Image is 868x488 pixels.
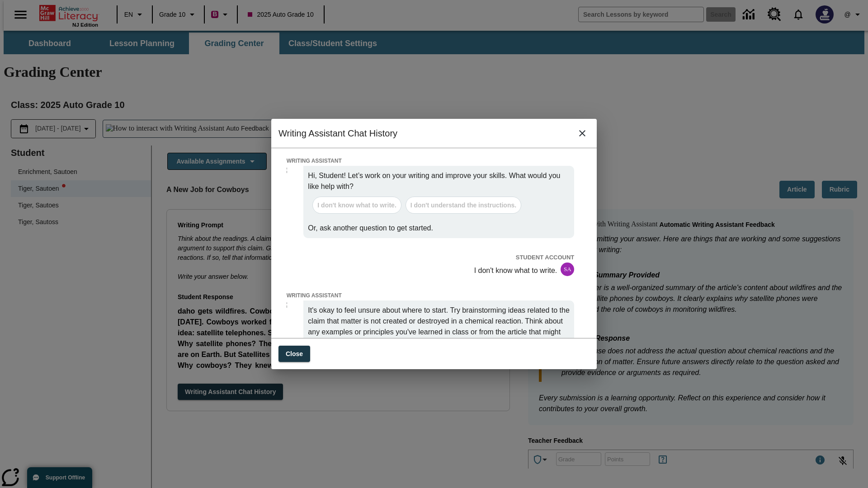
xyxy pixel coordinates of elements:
[308,192,526,219] div: Default questions for Users
[280,166,307,178] img: Writing Assistant icon
[271,119,597,148] h2: Writing Assistant Chat History
[474,265,557,276] p: I don't know what to write.
[4,54,132,79] p: The student's response does not demonstrate any strengths as it lacks relevant content.
[561,263,574,276] div: SA
[308,223,570,234] p: Or, ask another question to get started.
[280,300,307,313] img: Writing Assistant icon
[287,156,575,166] p: WRITING ASSISTANT
[575,126,590,141] button: close
[4,7,132,183] body: Type your response here.
[278,346,310,362] button: Close
[287,291,575,300] p: WRITING ASSISTANT
[4,7,132,32] p: Thank you for submitting your answer. Here are things that are working and some suggestions for i...
[308,170,570,192] p: Hi, Student! Let’s work on your writing and improve your skills. What would you like help with?
[308,305,570,370] p: It's okay to feel unsure about where to start. Try brainstorming ideas related to the claim that ...
[287,253,575,263] p: STUDENT ACCOUNT
[4,39,132,47] p: None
